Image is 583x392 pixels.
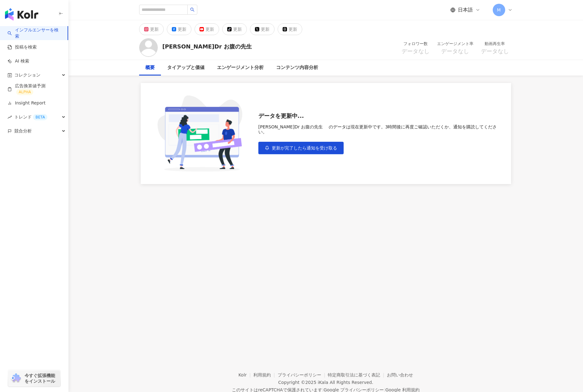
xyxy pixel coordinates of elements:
[205,25,214,34] div: 更新
[258,113,499,119] div: データを更新中...
[195,23,219,35] button: 更新
[7,27,63,39] a: searchインフルエンサーを検索
[387,372,413,377] a: お問い合わせ
[402,41,430,47] div: フォロワー数
[167,64,205,71] div: タイアップと価値
[258,124,499,134] div: [PERSON_NAME]Dr お腹の先生 のデータは現在更新中です。3時間後に再度ご確認いただくか、通知を購読してください。
[7,83,63,95] a: 広告換算値予測ALPHA
[233,25,242,34] div: 更新
[167,23,191,35] button: 更新
[238,372,253,377] a: Kolr
[7,58,29,64] a: AI 検索
[150,25,159,34] div: 更新
[318,380,328,385] a: iKala
[153,95,251,172] img: subscribe cta
[178,25,186,34] div: 更新
[250,23,275,35] button: 更新
[272,145,337,150] span: 更新が完了したら通知を受け取る
[258,142,344,154] button: 更新が完了したら通知を受け取る
[278,380,373,385] div: Copyright © 2025 All Rights Reserved.
[7,44,37,50] a: 投稿を検索
[217,64,264,71] div: エンゲージメント分析
[441,48,469,54] span: データなし
[328,372,387,377] a: 特定商取引法に基づく表記
[278,372,328,377] a: プライバシーポリシー
[145,64,155,71] div: 概要
[5,8,38,21] img: logo
[222,23,247,35] button: 更新
[139,38,158,57] img: KOL Avatar
[25,373,59,384] span: 今すぐ拡張機能をインストール
[278,23,302,35] button: 更新
[481,48,509,54] span: データなし
[14,124,32,138] span: 競合分析
[14,110,47,124] span: トレンド
[497,7,501,13] span: M
[7,100,45,106] a: Insight Report
[289,25,297,34] div: 更新
[253,372,278,377] a: 利用規約
[190,7,195,12] span: search
[14,68,40,82] span: コレクション
[437,41,473,47] div: エンゲージメント率
[276,64,318,71] div: コンテンツ内容分析
[402,48,430,54] span: データなし
[7,115,12,119] span: rise
[162,43,252,50] div: [PERSON_NAME]Dr お腹の先生
[481,41,509,47] div: 動画再生率
[139,23,164,35] button: 更新
[8,370,60,387] a: chrome extension今すぐ拡張機能をインストール
[458,7,473,13] span: 日本語
[10,373,22,383] img: chrome extension
[33,114,47,120] div: BETA
[261,25,270,34] div: 更新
